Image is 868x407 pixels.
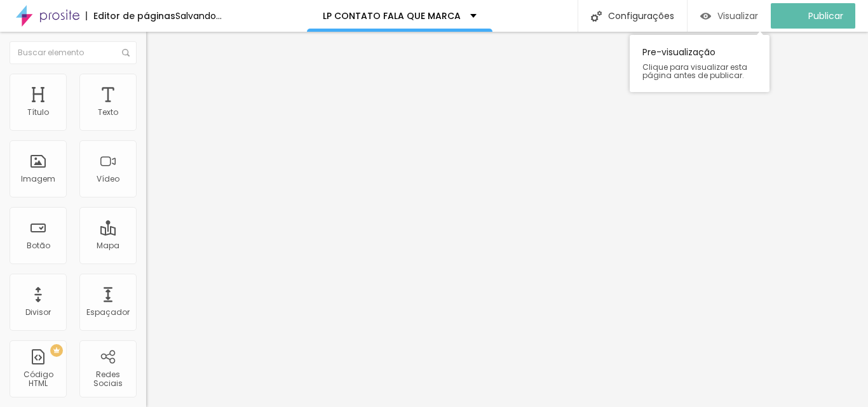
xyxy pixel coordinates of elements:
div: Pre-visualização [630,35,770,92]
input: Buscar elemento [10,41,137,64]
div: Salvando... [175,11,222,20]
span: Visualizar [717,11,758,21]
div: Redes Sociais [83,370,133,389]
p: LP CONTATO FALA QUE MARCA [323,11,461,20]
div: Vídeo [97,175,119,183]
div: Título [27,108,49,117]
div: Imagem [21,175,55,183]
div: Texto [98,108,118,117]
div: Mapa [97,241,119,250]
div: Espaçador [86,308,130,317]
button: Publicar [771,3,855,29]
div: Divisor [25,308,51,317]
img: Icone [122,49,130,57]
span: Publicar [808,11,843,21]
div: Código HTML [13,370,63,389]
div: Botão [27,241,50,250]
span: Clique para visualizar esta página antes de publicar. [642,63,757,79]
img: Icone [591,11,602,22]
div: Editor de páginas [86,11,175,20]
img: view-1.svg [700,11,711,22]
button: Visualizar [688,3,771,29]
